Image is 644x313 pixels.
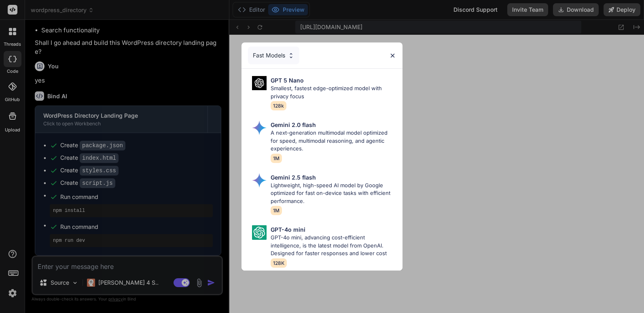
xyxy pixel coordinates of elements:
[271,206,282,215] span: 1M
[271,234,396,258] p: GPT-4o mini, advancing cost-efficient intelligence, is the latest model from OpenAI. Designed for...
[252,173,267,188] img: Pick Models
[248,47,299,64] div: Fast Models
[252,76,267,90] img: Pick Models
[271,129,396,153] p: A next-generation multimodal model optimized for speed, multimodal reasoning, and agentic experie...
[288,52,294,59] img: Pick Models
[271,225,305,234] p: GPT-4o mini
[389,52,396,59] img: close
[271,76,304,85] p: GPT 5 Nano
[271,101,286,110] span: 128k
[271,85,396,100] p: Smallest, fastest edge-optimized model with privacy focus
[271,258,287,268] span: 128K
[252,225,267,240] img: Pick Models
[252,121,267,135] img: Pick Models
[271,154,282,163] span: 1M
[271,182,396,205] p: Lightweight, high-speed AI model by Google optimized for fast on-device tasks with efficient perf...
[271,173,316,182] p: Gemini 2.5 flash
[271,121,316,129] p: Gemini 2.0 flash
